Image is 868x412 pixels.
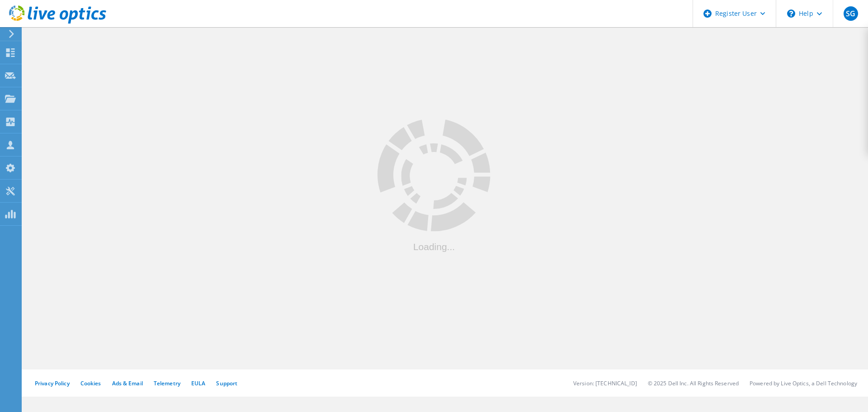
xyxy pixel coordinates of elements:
[216,379,237,387] a: Support
[750,379,857,387] li: Powered by Live Optics, a Dell Technology
[80,379,101,387] a: Cookies
[35,379,70,387] a: Privacy Policy
[9,19,106,25] a: Live Optics Dashboard
[191,379,205,387] a: EULA
[648,379,739,387] li: © 2025 Dell Inc. All Rights Reserved
[112,379,143,387] a: Ads & Email
[377,242,491,251] div: Loading...
[846,10,855,17] span: SG
[573,379,637,387] li: Version: [TECHNICAL_ID]
[787,9,795,18] svg: \n
[154,379,180,387] a: Telemetry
